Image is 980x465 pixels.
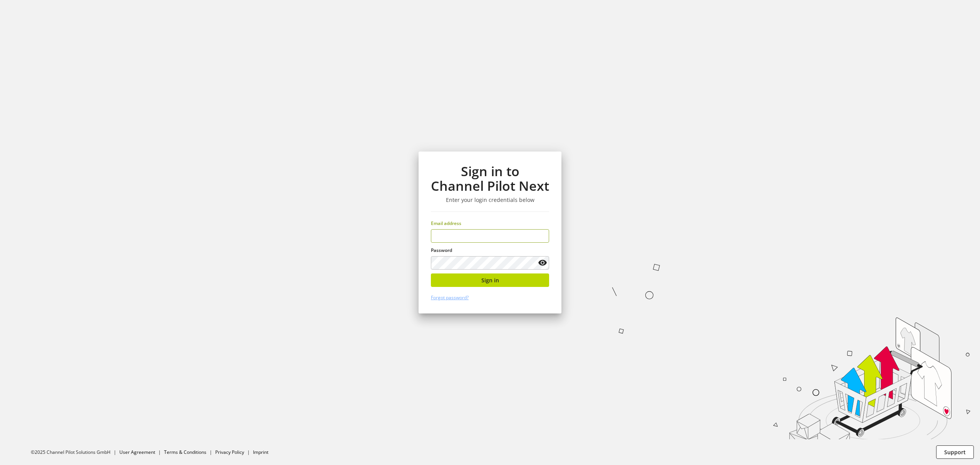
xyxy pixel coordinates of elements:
[215,449,244,455] a: Privacy Policy
[431,294,469,301] a: Forgot password?
[119,449,155,455] a: User Agreement
[253,449,268,455] a: Imprint
[431,197,549,203] h3: Enter your login credentials below
[431,273,549,287] button: Sign in
[944,448,966,456] span: Support
[936,445,974,459] button: Support
[431,220,461,227] span: Email address
[431,247,452,253] span: Password
[431,164,549,193] h1: Sign in to Channel Pilot Next
[481,276,499,284] span: Sign in
[31,449,119,456] li: ©2025 Channel Pilot Solutions GmbH
[164,449,206,455] a: Terms & Conditions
